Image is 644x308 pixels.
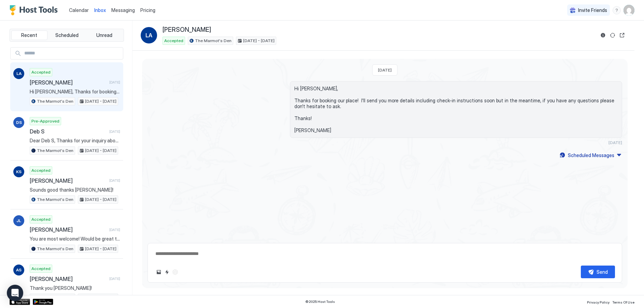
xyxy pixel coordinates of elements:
span: The Marmot's Den [37,246,73,252]
span: LA [145,31,152,39]
span: Messaging [111,7,135,13]
span: © 2025 Host Tools [305,299,335,304]
button: Scheduled [49,30,85,40]
span: Scheduled [55,32,79,38]
span: Accepted [164,38,183,44]
div: tab-group [10,29,124,42]
span: [DATE] - [DATE] [85,295,116,301]
span: Invite Friends [578,7,607,13]
span: The Marmot's Den [37,98,73,104]
a: Calendar [69,7,89,14]
span: Calendar [69,7,89,13]
span: Pricing [140,7,155,13]
div: menu [613,6,621,14]
span: [DATE] [109,178,120,183]
input: Input Field [22,48,123,59]
span: Hi [PERSON_NAME], Thanks for booking our place! I'll send you more details including check-in ins... [294,86,618,133]
span: Deb S [30,128,107,135]
span: Hi [PERSON_NAME], Thanks for booking our place! I'll send you more details including check-in ins... [30,89,120,95]
span: [DATE] [608,140,622,145]
span: [PERSON_NAME] [30,177,107,184]
span: [DATE] [109,228,120,232]
span: Accepted [31,216,51,222]
span: [DATE] [109,129,120,134]
button: Scheduled Messages [559,151,622,160]
span: [DATE] - [DATE] [85,147,116,154]
button: Unread [86,30,122,40]
span: LA [16,70,22,77]
span: [PERSON_NAME] [30,226,107,233]
span: Pre-Approved [31,118,59,124]
span: [PERSON_NAME] [30,79,107,86]
div: User profile [624,5,634,16]
span: Accepted [31,167,51,174]
button: Sync reservation [608,31,617,39]
span: Sounds good thanks [PERSON_NAME]! [30,187,120,193]
span: Terms Of Use [612,300,634,304]
button: Quick reply [163,268,171,276]
span: You are most welcome! Would be great to see you again. [30,236,120,242]
button: Upload image [155,268,163,276]
span: [DATE] [109,277,120,281]
span: [DATE] - [DATE] [85,196,116,203]
span: Privacy Policy [587,300,610,304]
a: Google Play Store [33,299,53,305]
span: Accepted [31,69,51,75]
span: AS [16,267,22,273]
span: [DATE] - [DATE] [85,246,116,252]
span: The Marmot's Den [37,196,73,203]
span: Thank you [PERSON_NAME]! [30,285,120,291]
a: Host Tools Logo [10,5,61,15]
span: JL [16,218,21,224]
span: Dear Deb S, Thanks for your inquiry about my vacation rental. The property is available from [DAT... [30,138,120,144]
span: The Marmot's Den [195,38,232,44]
span: Recent [21,32,37,38]
span: [PERSON_NAME] [30,275,107,282]
a: App Store [10,299,30,305]
div: Send [597,268,608,275]
a: Inbox [94,7,106,14]
span: Inbox [94,7,106,13]
span: DS [16,119,22,126]
a: Privacy Policy [587,298,610,305]
span: The Marmot's Den [37,295,73,301]
a: Terms Of Use [612,298,634,305]
span: [DATE] [109,80,120,85]
button: Reservation information [599,31,607,39]
div: Open Intercom Messenger [7,285,23,301]
button: Send [581,266,615,278]
span: Accepted [31,266,51,272]
button: Open reservation [618,31,626,39]
button: Recent [11,30,47,40]
span: [DATE] - [DATE] [85,98,116,104]
div: Scheduled Messages [568,152,614,159]
span: The Marmot's Den [37,147,73,154]
span: [DATE] - [DATE] [243,38,275,44]
span: [DATE] [378,67,392,73]
span: [PERSON_NAME] [163,26,211,34]
a: Messaging [111,7,135,14]
span: Unread [96,32,112,38]
span: KS [16,169,22,175]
